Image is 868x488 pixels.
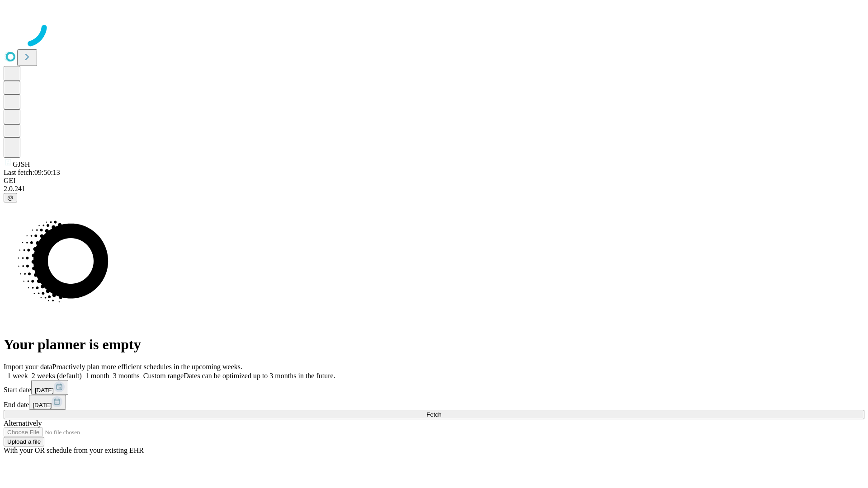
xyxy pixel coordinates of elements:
[4,169,60,176] span: Last fetch: 09:50:13
[4,193,17,202] button: @
[4,336,864,353] h1: Your planner is empty
[4,419,42,427] span: Alternatively
[4,177,864,185] div: GEI
[113,372,140,380] span: 3 months
[29,395,66,410] button: [DATE]
[32,372,82,380] span: 2 weeks (default)
[4,446,144,454] span: With your OR schedule from your existing EHR
[35,387,54,394] span: [DATE]
[52,363,242,371] span: Proactively plan more efficient schedules in the upcoming weeks.
[4,363,52,371] span: Import your data
[184,372,335,380] span: Dates can be optimized up to 3 months in the future.
[426,411,441,418] span: Fetch
[143,372,184,380] span: Custom range
[4,380,864,395] div: Start date
[4,185,864,193] div: 2.0.241
[13,160,30,168] span: GJSH
[4,395,864,410] div: End date
[4,410,864,419] button: Fetch
[4,437,44,446] button: Upload a file
[33,402,52,408] span: [DATE]
[7,372,28,380] span: 1 week
[85,372,109,380] span: 1 month
[31,380,68,395] button: [DATE]
[7,194,14,201] span: @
